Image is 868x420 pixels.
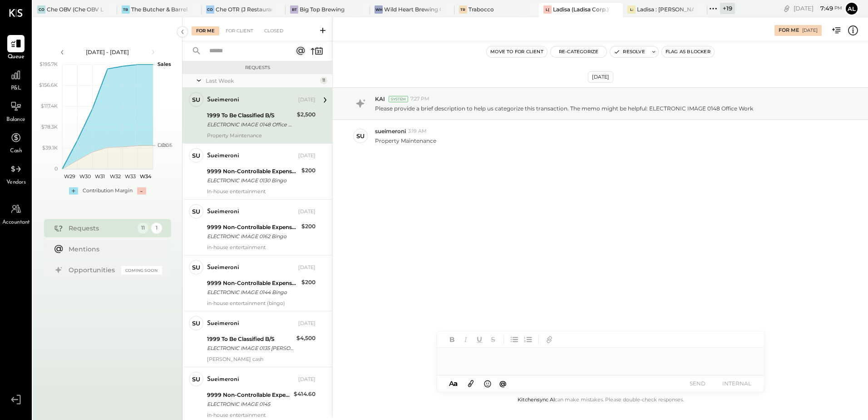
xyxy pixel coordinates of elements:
[192,207,200,216] div: su
[207,176,299,185] div: ELECTRONIC IMAGE 0130 Bingo
[192,319,200,328] div: su
[192,375,200,384] div: su
[662,46,714,57] button: Flag as Blocker
[0,129,31,155] a: Cash
[260,26,288,35] div: Closed
[298,208,316,215] div: [DATE]
[543,334,555,345] button: Add URL
[300,5,345,13] div: Big Top Brewing
[122,5,130,14] div: TB
[206,5,214,14] div: CO
[375,137,436,145] p: Property Maintenance
[207,167,299,176] div: 9999 Non-Controllable Expenses:Other Income and Expenses:To Be Classified P&L
[301,278,316,287] div: $200
[0,35,31,61] a: Queue
[301,222,316,231] div: $200
[0,98,31,124] a: Balance
[207,412,316,418] div: in-house entertainment
[41,124,58,130] text: $78.3K
[588,71,613,83] div: [DATE]
[69,224,133,233] div: Requests
[0,160,31,187] a: Vendors
[375,5,383,14] div: WH
[779,27,799,34] div: For Me
[207,375,239,384] div: sueimeroni
[192,151,200,160] div: su
[69,187,78,195] div: +
[446,379,461,389] button: Aa
[207,223,299,232] div: 9999 Non-Controllable Expenses:Other Income and Expenses:To Be Classified P&L
[207,319,239,328] div: sueimeroni
[719,377,755,390] button: INTERNAL
[298,320,316,327] div: [DATE]
[125,173,136,180] text: W33
[627,5,636,14] div: L:
[11,85,21,93] span: P&L
[207,344,294,353] div: ELECTRONIC IMAGE 0135 [PERSON_NAME]
[375,105,753,112] p: Please provide a brief description to help us categorize this transaction. The memo might be help...
[64,173,75,180] text: W29
[207,188,316,195] div: In-house entertainment
[298,152,316,160] div: [DATE]
[522,334,534,345] button: Ordered List
[296,334,316,343] div: $4,500
[206,77,318,85] div: Last Week
[508,334,520,345] button: Unordered List
[47,5,104,13] div: Che OBV (Che OBV LLC) - Ignite
[207,400,291,409] div: ELECTRONIC IMAGE 0145
[192,263,200,272] div: su
[384,5,441,13] div: Wild Heart Brewing Company
[497,378,509,389] button: @
[290,5,298,14] div: BT
[207,207,239,216] div: sueimeroni
[297,110,316,119] div: $2,500
[221,26,258,35] div: For Client
[410,95,429,103] span: 7:27 PM
[187,65,328,71] div: Requests
[37,5,45,14] div: CO
[551,46,607,57] button: Re-Categorize
[298,376,316,383] div: [DATE]
[207,120,294,129] div: ELECTRONIC IMAGE 0148 Office Work
[42,145,58,151] text: $39.1K
[356,132,365,140] div: su
[802,27,818,34] div: [DATE]
[473,334,485,345] button: Underline
[83,187,133,195] div: Contribution Margin
[298,96,316,104] div: [DATE]
[137,187,146,195] div: -
[192,26,219,35] div: For Me
[207,356,316,362] div: [PERSON_NAME] cash
[610,46,648,57] button: Resolve
[207,263,239,272] div: sueimeroni
[637,5,694,13] div: Ladisa : [PERSON_NAME] in the Alley
[375,95,385,103] span: KAI
[782,4,791,13] div: copy link
[469,5,494,13] div: Trabocco
[487,46,547,57] button: Move to for client
[207,95,239,105] div: sueimeroni
[109,173,120,180] text: W32
[301,166,316,175] div: $200
[8,53,25,61] span: Queue
[69,48,146,56] div: [DATE] - [DATE]
[207,300,316,306] div: in-house entertainment (bingo)
[207,288,299,297] div: ELECTRONIC IMAGE 0144 Bingo
[207,111,294,120] div: 1999 To Be Classified B/S
[10,147,22,155] span: Cash
[844,1,859,16] button: Al
[39,61,58,67] text: $195.7K
[207,390,291,400] div: 9999 Non-Controllable Expenses:Other Income and Expenses:To Be Classified P&L
[139,173,151,180] text: W34
[95,173,105,180] text: W31
[207,132,316,139] div: Property Maintenance
[720,3,735,14] div: + 19
[389,96,408,102] div: System
[459,5,467,14] div: Tr
[192,95,200,104] div: su
[151,223,162,234] div: 1
[543,5,552,14] div: L(
[69,245,158,254] div: Mentions
[446,334,458,345] button: Bold
[0,200,31,227] a: Accountant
